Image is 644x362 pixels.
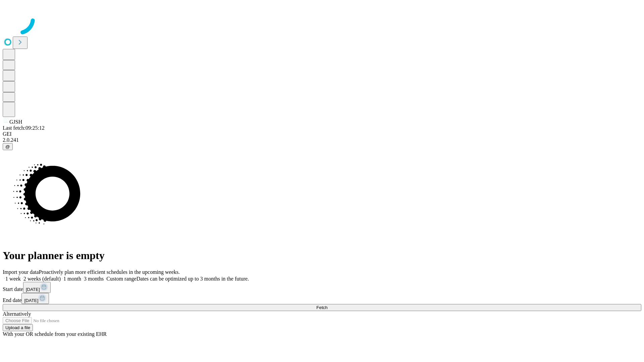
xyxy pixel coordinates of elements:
[3,324,33,331] button: Upload a file
[106,276,136,282] span: Custom range
[3,293,641,304] div: End date
[5,144,10,149] span: @
[316,305,327,310] span: Fetch
[3,311,31,317] span: Alternatively
[3,125,45,131] span: Last fetch: 09:25:12
[3,131,641,137] div: GEI
[84,276,104,282] span: 3 months
[39,269,180,275] span: Proactively plan more efficient schedules in the upcoming weeks.
[26,287,40,292] span: [DATE]
[3,249,641,262] h1: Your planner is empty
[23,282,51,293] button: [DATE]
[3,137,641,143] div: 2.0.241
[3,331,107,337] span: With your OR schedule from your existing EHR
[23,276,61,282] span: 2 weeks (default)
[3,143,13,150] button: @
[137,276,249,282] span: Dates can be optimized up to 3 months in the future.
[5,276,21,282] span: 1 week
[9,119,22,125] span: GJSH
[24,298,38,303] span: [DATE]
[21,293,49,304] button: [DATE]
[3,269,39,275] span: Import your data
[3,304,641,311] button: Fetch
[3,282,641,293] div: Start date
[63,276,81,282] span: 1 month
